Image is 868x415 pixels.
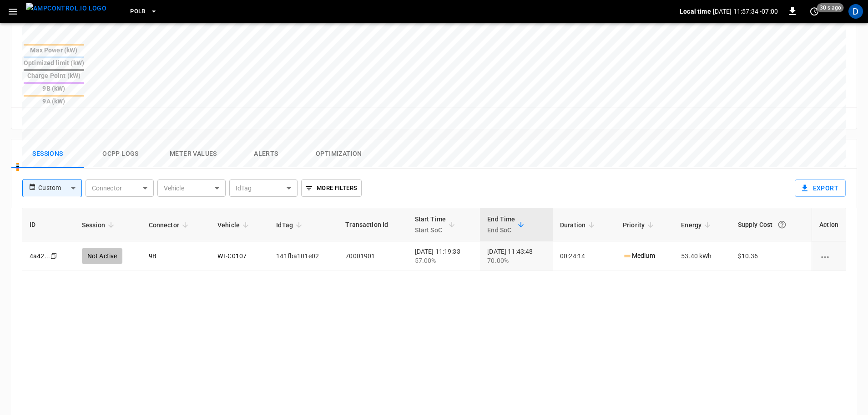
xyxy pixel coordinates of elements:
button: Export [795,179,846,197]
p: End SoC [487,225,515,236]
div: Start Time [415,214,446,236]
span: Priority [623,220,656,231]
span: PoLB [130,6,146,17]
p: [DATE] 11:57:34 -07:00 [713,7,778,16]
button: PoLB [126,3,161,20]
button: set refresh interval [807,4,822,19]
span: Energy [681,220,713,231]
button: The cost of your charging session based on your supply rates [774,216,790,233]
span: End TimeEnd SoC [487,214,527,236]
button: Sessions [11,139,84,169]
span: Start TimeStart SoC [415,214,458,236]
span: Duration [560,220,597,231]
span: Vehicle [217,220,252,231]
span: Session [82,220,117,231]
div: Supply Cost [738,216,805,233]
div: charging session options [819,251,838,261]
div: profile-icon [848,4,863,19]
button: Optimization [303,139,375,169]
button: Alerts [230,139,303,169]
button: More Filters [301,179,362,197]
th: Transaction Id [338,208,407,241]
th: ID [22,208,75,241]
p: Start SoC [415,225,446,236]
p: Local time [680,7,711,16]
span: Connector [149,220,191,231]
img: ampcontrol.io logo [26,3,106,14]
button: Meter Values [157,139,230,169]
table: sessions table [22,208,846,271]
span: 30 s ago [817,3,844,12]
div: End Time [487,214,515,236]
th: Action [812,208,846,241]
span: IdTag [276,220,305,231]
button: Ocpp logs [84,139,157,169]
div: Custom [38,179,81,197]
